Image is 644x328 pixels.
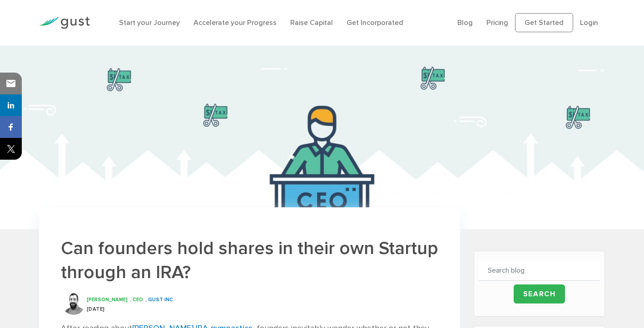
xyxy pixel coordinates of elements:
a: Pricing [486,18,508,27]
input: Search blog [479,260,600,281]
a: Start your Journey [119,18,180,27]
span: [PERSON_NAME] [87,297,128,303]
a: Login [580,18,598,27]
span: [DATE] [87,306,105,312]
a: Raise Capital [290,18,333,27]
img: Gust Logo [39,17,90,29]
a: Get Started [515,13,573,32]
img: Peter Swan [62,292,85,315]
a: Get Incorporated [347,18,403,27]
span: , GUST INC. [145,297,174,303]
input: Search [514,284,565,304]
a: Accelerate your Progress [193,18,277,27]
h1: Can founders hold shares in their own Startup through an IRA? [61,236,438,284]
a: Blog [457,18,473,27]
span: , CEO [130,297,143,303]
